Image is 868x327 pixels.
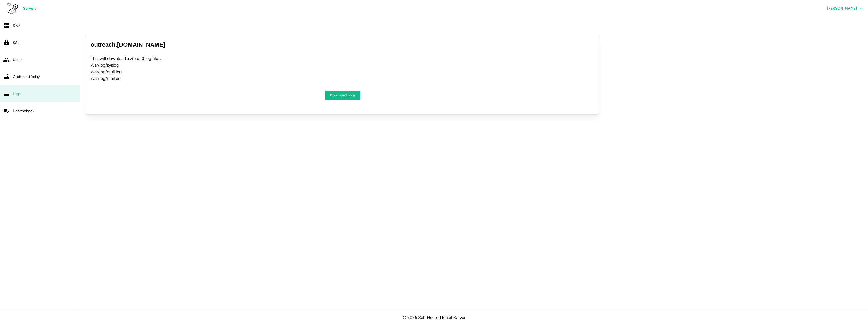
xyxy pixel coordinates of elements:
p: This will download a zip of 3 log files: /var/log/syslog /var/log/mail.log /var/log/mail.err [91,49,594,82]
span: Logs [13,92,21,96]
a: Download Logs [325,91,360,100]
a: Servers [18,4,41,13]
span: Users [13,58,23,62]
span: Outbound Relay [13,75,40,79]
span: [PERSON_NAME] [827,7,857,10]
iframe: HelpCrunch [794,303,863,322]
span: Healthcheck [13,109,34,113]
button: [PERSON_NAME] [822,4,868,13]
span: SSL [13,40,19,45]
span: Download Logs [330,91,355,100]
h3: outreach . [DOMAIN_NAME] [91,41,594,49]
span: DNS [13,23,21,28]
span: Servers [23,4,36,13]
